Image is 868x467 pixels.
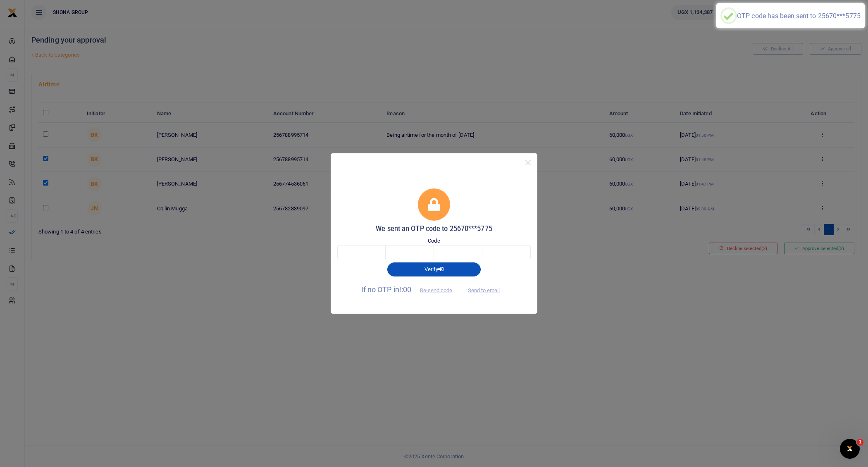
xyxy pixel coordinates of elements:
[387,262,481,276] button: Verify
[428,237,440,245] label: Code
[737,12,861,20] div: OTP code has been sent to 25670***5775
[840,439,860,459] iframe: Intercom live chat
[399,285,411,294] span: !:00
[857,439,863,446] span: 1
[337,225,531,233] h5: We sent an OTP code to 25670***5775
[522,157,534,169] button: Close
[361,285,460,294] span: If no OTP in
